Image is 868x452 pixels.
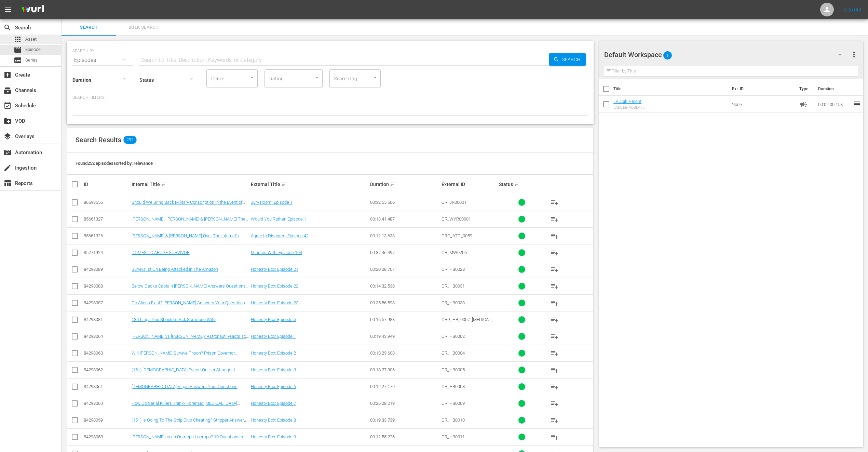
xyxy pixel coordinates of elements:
span: Bulk Search [120,24,167,31]
span: Episode [25,46,41,53]
button: Open [314,74,320,81]
div: 85661326 [84,233,130,238]
div: 84298063 [84,350,130,356]
span: playlist_add [551,215,559,223]
a: Minutes With: Episode 104 [251,250,302,255]
a: Do Aliens Exist? [PERSON_NAME] Answers Your Questions [132,300,245,305]
span: OR_HB0009 [442,401,465,406]
a: Honesty Box: Episode 3 [251,367,296,372]
a: How Do Serial Killers Think? Forensic [MEDICAL_DATA] Answers Your Questions [132,401,240,411]
button: Search [549,53,586,66]
span: playlist_add [551,349,559,357]
span: Ad [799,100,808,108]
span: Found 252 episodes sorted by: relevance [76,161,153,166]
div: ID [84,182,130,187]
button: Open [249,74,255,81]
button: playlist_add [546,328,563,345]
button: playlist_add [546,345,563,361]
span: Search [559,53,586,66]
a: Honesty Box: Episode 23 [251,300,298,305]
a: LADbible Ident [613,99,641,104]
span: playlist_add [551,198,559,207]
button: playlist_add [546,362,563,378]
span: playlist_add [551,366,559,374]
span: Search [66,24,112,31]
span: reorder [853,100,861,108]
a: Honesty Box: Episode 21 [251,267,298,272]
span: playlist_add [551,433,559,441]
span: playlist_add [551,282,559,290]
button: more_vert [850,46,858,63]
button: playlist_add [546,295,563,311]
span: OR_HB0008 [442,384,465,389]
span: OR_HB0011 [442,434,465,439]
div: 84298064 [84,334,130,339]
th: Type [795,79,814,98]
th: Title [613,79,728,98]
div: 84298062 [84,367,130,372]
button: playlist_add [546,261,563,278]
a: Should We Bring Back Military Conscription in the Event of War? [132,200,245,210]
span: OR_HB0005 [442,367,465,372]
span: OR_HB0002 [442,334,465,339]
span: OR_HB0028 [442,267,465,272]
div: 84298089 [84,267,130,272]
p: Search Filters: [72,95,588,101]
span: more_vert [850,51,858,59]
span: playlist_add [551,399,559,408]
button: playlist_add [546,395,563,412]
span: Search Results [76,136,121,144]
div: 86593556 [84,200,130,205]
div: Duration [370,180,439,188]
div: 00:12:55.226 [370,434,439,439]
a: [PERSON_NAME] & [PERSON_NAME] Over The Internet’s Biggest Debates [132,233,242,243]
span: 1 [663,48,672,63]
a: Honesty Box: Episode 8 [251,417,296,423]
div: 84298060 [84,401,130,406]
a: (15+) [DEMOGRAPHIC_DATA] Escort On Her Strangest Requests [132,367,238,377]
span: Create [3,71,12,79]
a: DOMESTIC ABUSE SURVIVOR [132,250,190,255]
div: Status [499,180,545,188]
td: 00:02:00.153 [815,96,853,112]
span: Asset [25,36,37,43]
span: playlist_add [551,249,559,257]
a: Agree to Disagree: Episode 42 [251,233,309,238]
span: playlist_add [551,316,559,324]
td: None [729,96,797,112]
button: playlist_add [546,412,563,428]
div: Episodes [72,51,133,70]
div: 00:37:46.497 [370,250,439,255]
div: Internal Title [132,180,249,188]
div: 00:19:43.949 [370,334,439,339]
span: OR_HB0033 [442,300,465,305]
span: VOD [3,117,12,125]
a: Honesty Box: Episode 22 [251,283,298,289]
span: ORG_ATD_0059 [442,233,472,238]
a: Honesty Box: Episode 9 [251,434,296,439]
span: sort [514,181,520,187]
img: ans4CAIJ8jUAAAAAAAAAAAAAAAAAAAAAAAAgQb4GAAAAAAAAAAAAAAAAAAAAAAAAJMjXAAAAAAAAAAAAAAAAAAAAAAAAgAT5G... [16,2,49,18]
button: Open [372,74,378,81]
div: 84298087 [84,300,130,305]
button: playlist_add [546,429,563,445]
a: [PERSON_NAME], [PERSON_NAME] & [PERSON_NAME] The Weirdest Would You Rather? Questions [132,216,248,227]
div: LADbible ADSLATE [613,105,645,110]
div: External ID [442,182,497,187]
div: 00:13:41.487 [370,216,439,222]
a: Honesty Box: Episode 1 [251,334,296,339]
th: Ext. ID [728,79,795,98]
div: 85661327 [84,216,130,222]
button: playlist_add [546,378,563,395]
span: Search [3,24,12,32]
span: Overlays [3,132,12,141]
div: 00:35:56.593 [370,300,439,305]
div: 00:16:57.983 [370,317,439,322]
div: 00:26:28.219 [370,401,439,406]
span: OR_JR00001 [442,200,466,205]
span: Channels [3,86,12,94]
span: playlist_add [551,265,559,274]
a: Honesty Box: Episode 7 [251,401,296,406]
div: 84298061 [84,384,130,389]
div: 00:14:32.538 [370,283,439,289]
